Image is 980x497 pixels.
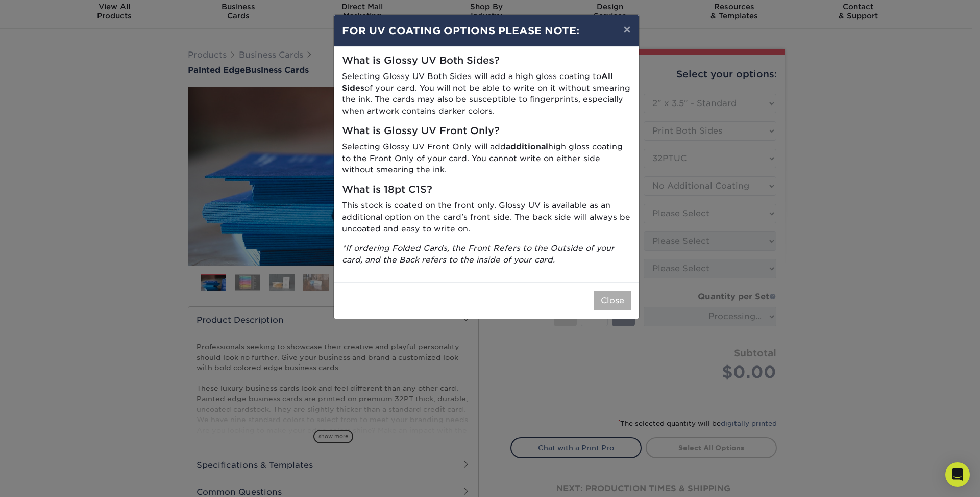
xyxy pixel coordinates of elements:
[342,184,631,196] h5: What is 18pt C1S?
[342,243,615,265] i: *If ordering Folded Cards, the Front Refers to the Outside of your card, and the Back refers to t...
[342,200,631,234] p: This stock is coated on the front only. Glossy UV is available as an additional option on the car...
[594,291,631,310] button: Close
[342,55,631,67] h5: What is Glossy UV Both Sides?
[945,462,970,487] div: Open Intercom Messenger
[506,142,548,151] strong: additional
[342,141,631,176] p: Selecting Glossy UV Front Only will add high gloss coating to the Front Only of your card. You ca...
[342,125,631,137] h5: What is Glossy UV Front Only?
[615,15,639,43] button: ×
[342,71,613,93] strong: All Sides
[342,71,631,117] p: Selecting Glossy UV Both Sides will add a high gloss coating to of your card. You will not be abl...
[342,23,631,38] h4: FOR UV COATING OPTIONS PLEASE NOTE:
